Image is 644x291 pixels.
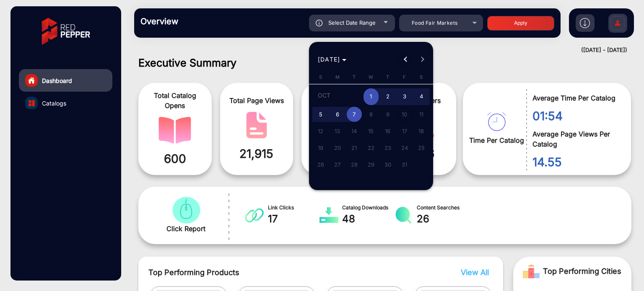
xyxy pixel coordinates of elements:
[312,123,329,139] button: October 12, 2025
[396,156,413,173] button: October 31, 2025
[380,88,395,106] span: 2
[364,140,379,155] span: 22
[335,74,340,80] span: M
[396,87,413,106] button: October 3, 2025
[347,124,362,139] span: 14
[330,157,345,172] span: 27
[313,140,328,155] span: 19
[396,139,413,156] button: October 24, 2025
[414,124,429,139] span: 18
[329,123,346,139] button: October 13, 2025
[397,51,414,68] button: Previous month
[403,74,406,80] span: F
[380,140,395,155] span: 23
[397,157,412,172] span: 31
[346,139,363,156] button: October 21, 2025
[329,106,346,123] button: October 6, 2025
[414,88,429,106] span: 4
[347,157,362,172] span: 28
[313,157,328,172] span: 26
[346,156,363,173] button: October 28, 2025
[379,106,396,123] button: October 9, 2025
[347,140,362,155] span: 21
[386,74,389,80] span: T
[363,139,379,156] button: October 22, 2025
[414,140,429,155] span: 25
[379,87,396,106] button: October 2, 2025
[420,74,423,80] span: S
[369,74,373,80] span: W
[397,107,412,122] span: 10
[329,139,346,156] button: October 20, 2025
[312,139,329,156] button: October 19, 2025
[414,107,429,122] span: 11
[314,52,350,67] button: Choose month and year
[313,107,328,122] span: 5
[312,87,363,106] td: OCT
[413,106,430,123] button: October 11, 2025
[379,123,396,139] button: October 16, 2025
[312,156,329,173] button: October 26, 2025
[413,87,430,106] button: October 4, 2025
[313,124,328,139] span: 12
[363,106,379,123] button: October 8, 2025
[353,74,356,80] span: T
[413,123,430,139] button: October 18, 2025
[318,56,340,63] span: [DATE]
[396,123,413,139] button: October 17, 2025
[380,107,395,122] span: 9
[380,124,395,139] span: 16
[397,88,412,106] span: 3
[330,140,345,155] span: 20
[347,107,362,122] span: 7
[346,123,363,139] button: October 14, 2025
[379,156,396,173] button: October 30, 2025
[379,139,396,156] button: October 23, 2025
[364,107,379,122] span: 8
[319,74,322,80] span: S
[330,124,345,139] span: 13
[346,106,363,123] button: October 7, 2025
[413,139,430,156] button: October 25, 2025
[329,156,346,173] button: October 27, 2025
[330,107,345,122] span: 6
[364,124,379,139] span: 15
[397,124,412,139] span: 17
[312,106,329,123] button: October 5, 2025
[396,106,413,123] button: October 10, 2025
[363,156,379,173] button: October 29, 2025
[364,88,379,106] span: 1
[363,123,379,139] button: October 15, 2025
[397,140,412,155] span: 24
[380,157,395,172] span: 30
[363,87,379,106] button: October 1, 2025
[364,157,379,172] span: 29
